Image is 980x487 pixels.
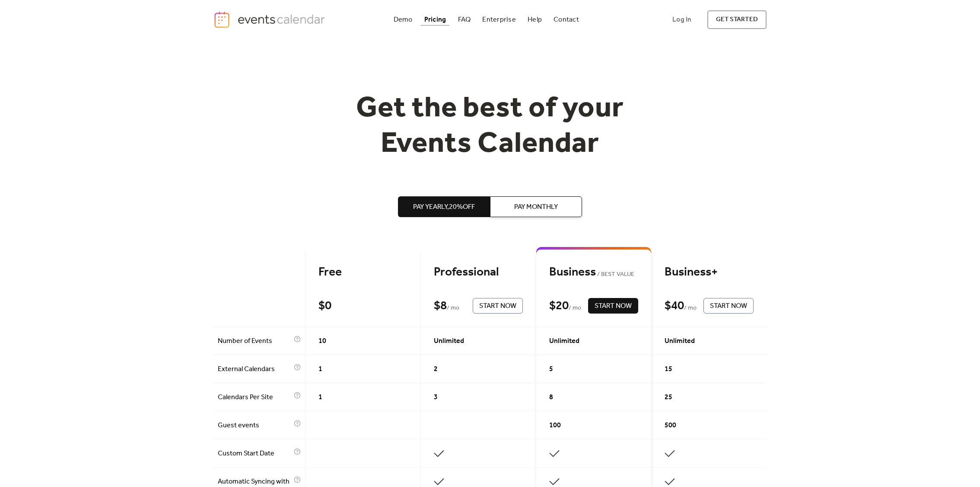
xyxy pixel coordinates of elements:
span: Start Now [479,301,516,311]
span: 3 [434,392,438,403]
div: Demo [394,17,413,22]
div: Business+ [665,265,754,280]
span: 2 [434,364,438,375]
div: Help [528,17,542,22]
span: Pay Yearly, 20% off [413,202,475,212]
div: $ 20 [549,298,569,314]
span: / mo [447,303,459,314]
span: 1 [318,392,322,403]
div: $ 8 [434,298,447,314]
a: Log In [664,10,700,29]
span: Guest events [218,420,292,431]
span: / mo [569,303,581,314]
span: External Calendars [218,364,292,375]
span: 5 [549,364,553,375]
span: Unlimited [665,336,695,346]
div: FAQ [458,17,471,22]
span: Unlimited [434,336,464,346]
span: Calendars Per Site [218,392,292,403]
span: Unlimited [549,336,579,346]
span: 8 [549,392,553,403]
div: Professional [434,265,523,280]
div: Enterprise [482,17,515,22]
a: get started [707,10,767,29]
a: FAQ [455,14,474,26]
a: home [213,11,328,29]
span: Pay Monthly [514,202,558,212]
button: Start Now [588,298,638,314]
button: Start Now [473,298,523,314]
a: Help [524,14,545,26]
div: $ 0 [318,298,331,314]
button: Pay Monthly [490,196,582,217]
h1: Get the best of your Events Calendar [324,91,656,162]
a: Contact [550,14,582,26]
span: 500 [665,420,676,431]
span: 100 [549,420,561,431]
div: Pricing [424,17,446,22]
div: $ 40 [665,298,684,314]
div: Business [549,265,638,280]
a: Pricing [421,14,450,26]
a: Enterprise [479,14,519,26]
span: 10 [318,336,326,346]
span: Start Now [595,301,632,311]
span: 1 [318,364,322,375]
div: Contact [554,17,579,22]
a: Demo [390,14,416,26]
div: Free [318,265,407,280]
span: Number of Events [218,336,292,346]
span: Custom Start Date [218,449,292,459]
button: Pay Yearly,20%off [398,196,490,217]
span: / mo [684,303,697,314]
span: 25 [665,392,672,403]
span: 15 [665,364,672,375]
span: BEST VALUE [596,269,634,280]
button: Start Now [703,298,754,314]
span: Start Now [710,301,747,311]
